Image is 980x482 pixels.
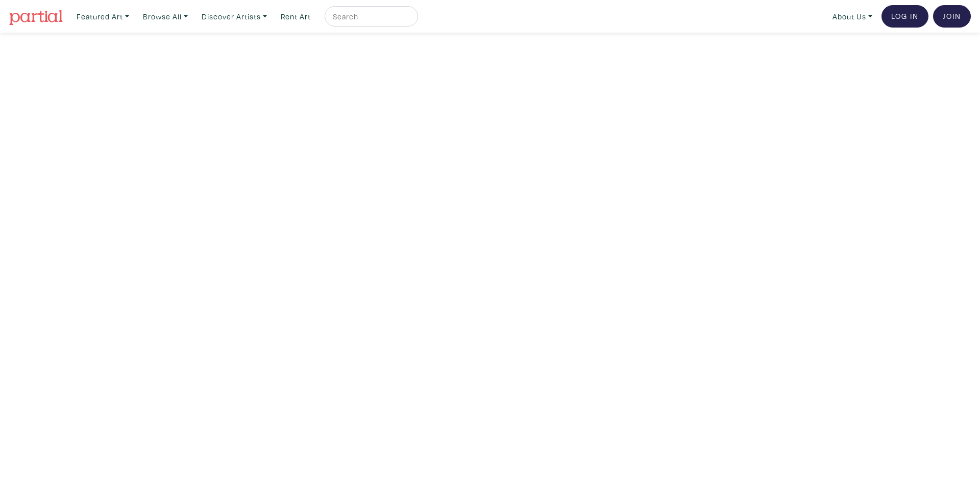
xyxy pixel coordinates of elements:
a: Featured Art [72,6,134,27]
a: Rent Art [276,6,315,27]
a: Log In [881,5,928,28]
a: Join [933,5,971,28]
input: Search [332,10,408,23]
a: Browse All [138,6,192,27]
a: About Us [828,6,877,27]
a: Discover Artists [197,6,272,27]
